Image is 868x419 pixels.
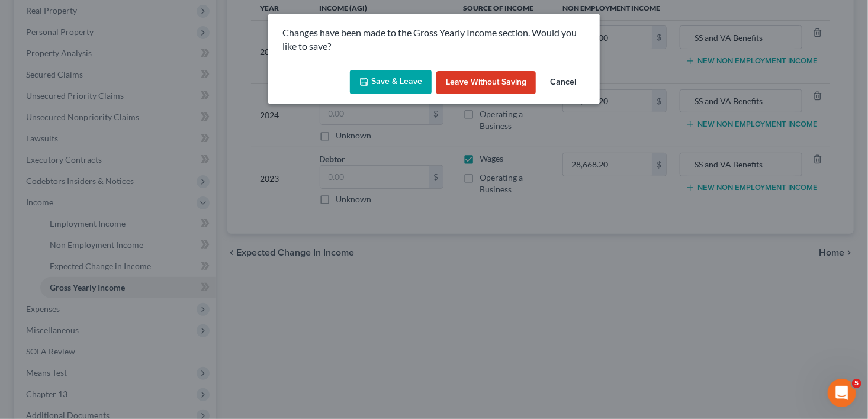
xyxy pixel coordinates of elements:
[350,70,432,95] button: Save & Leave
[282,26,586,53] p: Changes have been made to the Gross Yearly Income section. Would you like to save?
[436,71,536,95] button: Leave without Saving
[852,379,861,388] span: 5
[541,71,586,95] button: Cancel
[828,379,856,407] iframe: Intercom live chat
